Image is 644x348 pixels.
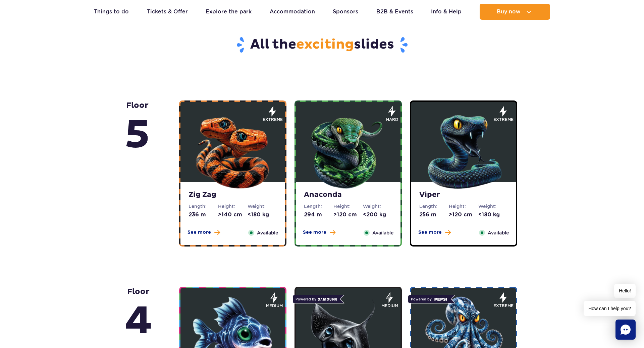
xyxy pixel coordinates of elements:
[125,100,150,160] strong: floor
[125,297,152,346] span: 4
[296,36,354,53] span: exciting
[333,203,363,210] dt: Height:
[125,287,152,346] strong: floor
[193,110,273,191] img: 683e9d18e24cb188547945.png
[478,203,508,210] dt: Weight:
[488,229,509,236] span: Available
[270,4,315,20] a: Accommodation
[292,295,340,303] span: Powered by
[94,4,129,20] a: Things to do
[363,211,392,218] dd: <200 kg
[304,203,333,210] dt: Length:
[497,9,521,15] span: Buy now
[218,211,248,218] dd: >140 cm
[615,320,636,340] div: Chat
[126,36,519,54] h2: All the slides
[478,211,508,218] dd: <180 kg
[125,111,150,160] span: 5
[333,211,363,218] dd: >120 cm
[187,229,220,236] button: See more
[418,229,442,236] span: See more
[381,303,398,309] span: medium
[257,229,278,236] span: Available
[189,190,277,200] strong: Zig Zag
[423,110,504,191] img: 683e9da1f380d703171350.png
[147,4,188,20] a: Tickets & Offer
[303,229,326,236] span: See more
[303,229,335,236] button: See more
[206,4,252,20] a: Explore the park
[248,211,277,218] dd: <180 kg
[187,229,211,236] span: See more
[248,203,277,210] dt: Weight:
[419,211,449,218] dd: 256 m
[419,190,508,200] strong: Viper
[333,4,358,20] a: Sponsors
[189,211,218,218] dd: 236 m
[363,203,392,210] dt: Weight:
[372,229,393,236] span: Available
[419,203,449,210] dt: Length:
[263,117,283,123] span: extreme
[386,117,398,123] span: hard
[189,203,218,210] dt: Length:
[449,211,478,218] dd: >120 cm
[584,301,636,316] span: How can I help you?
[376,4,413,20] a: B2B & Events
[480,4,550,20] button: Buy now
[493,303,514,309] span: extreme
[493,117,514,123] span: extreme
[614,284,636,298] span: Hello!
[266,303,283,309] span: medium
[408,295,451,303] span: Powered by
[431,4,462,20] a: Info & Help
[418,229,451,236] button: See more
[304,190,392,200] strong: Anaconda
[218,203,248,210] dt: Height:
[308,110,388,191] img: 683e9d7f6dccb324111516.png
[449,203,478,210] dt: Height:
[304,211,333,218] dd: 294 m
